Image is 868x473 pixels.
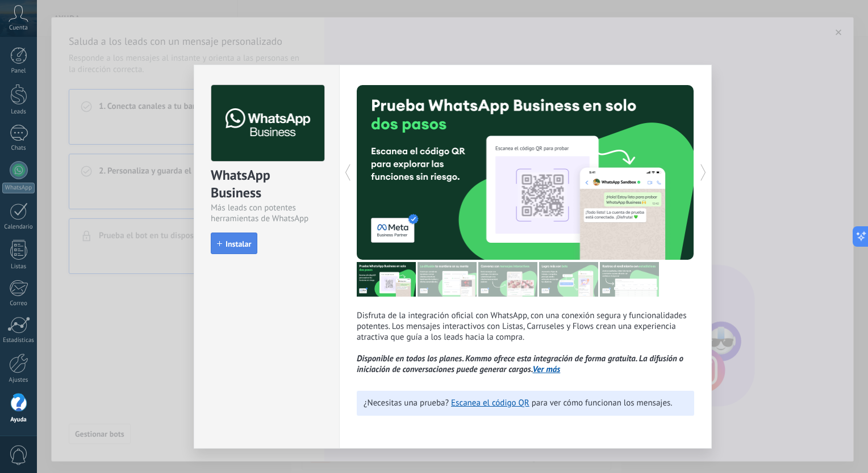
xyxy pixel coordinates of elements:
[2,183,35,193] div: WhatsApp
[2,145,35,152] div: Chats
[211,233,257,254] button: Instalar
[532,398,673,408] span: para ver cómo funcionan los mensajes.
[9,24,28,32] span: Cuenta
[600,262,659,297] img: tour_image_cc377002d0016b7ebaeb4dbe65cb2175.png
[2,377,35,384] div: Ajustes
[2,108,35,116] div: Leads
[357,353,683,375] i: Disponible en todos los planes. Kommo ofrece esta integración de forma gratuita. La difusión o in...
[2,263,35,271] div: Listas
[2,223,35,231] div: Calendario
[226,240,251,248] span: Instalar
[211,202,323,224] div: Más leads con potentes herramientas de WhatsApp
[211,85,324,162] img: logo_main.png
[2,337,35,344] div: Estadísticas
[2,67,35,75] div: Panel
[539,262,598,297] img: tour_image_62c9952fc9cf984da8d1d2aa2c453724.png
[357,262,416,297] img: tour_image_7a4924cebc22ed9e3259523e50fe4fd6.png
[364,398,449,408] span: ¿Necesitas una prueba?
[451,398,529,408] a: Escanea el código QR
[211,166,323,202] div: WhatsApp Business
[418,262,477,297] img: tour_image_cc27419dad425b0ae96c2716632553fa.png
[357,310,694,375] p: Disfruta de la integración oficial con WhatsApp, con una conexión segura y funcionalidades potent...
[478,262,537,297] img: tour_image_1009fe39f4f058b759f0df5a2b7f6f06.png
[2,416,35,424] div: Ayuda
[2,300,35,307] div: Correo
[533,364,561,375] a: Ver más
